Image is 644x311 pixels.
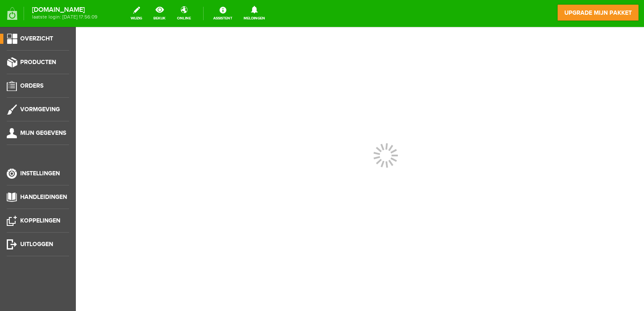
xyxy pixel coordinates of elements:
a: Meldingen [239,4,270,23]
strong: [DOMAIN_NAME] [32,8,97,12]
span: Overzicht [20,35,53,42]
a: online [172,4,196,23]
span: Producten [20,59,56,66]
a: Assistent [208,4,237,23]
a: bekijk [148,4,171,23]
span: Handleidingen [20,193,67,201]
span: Mijn gegevens [20,129,66,137]
span: Koppelingen [20,217,60,224]
a: upgrade mijn pakket [557,4,639,21]
span: laatste login: [DATE] 17:56:09 [32,15,97,19]
span: Orders [20,82,43,89]
span: Uitloggen [20,241,53,248]
span: Vormgeving [20,106,60,113]
span: Instellingen [20,170,60,177]
a: wijzig [126,4,147,23]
